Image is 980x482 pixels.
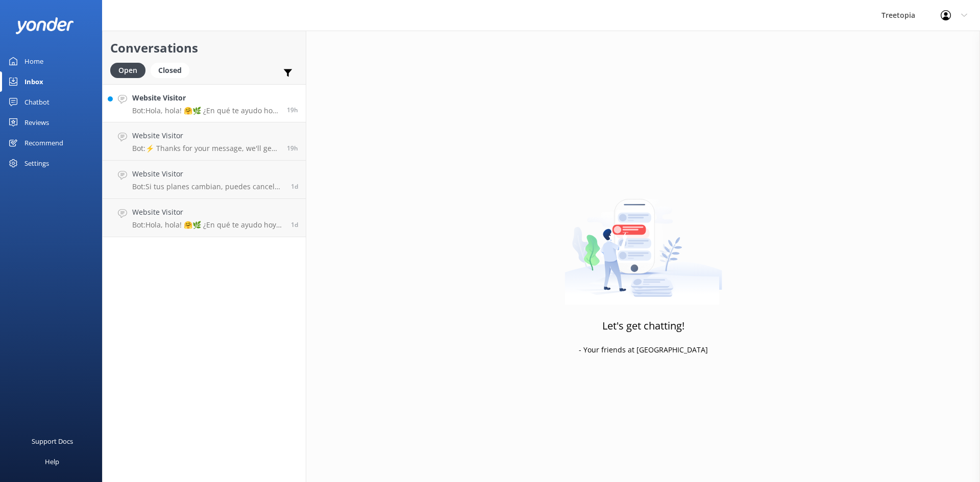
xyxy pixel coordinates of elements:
div: Home [24,51,43,71]
span: Sep 21 2025 07:45pm (UTC -06:00) America/Mexico_City [287,106,298,114]
p: Bot: Hola, hola! 🤗🌿 ¿En qué te ayudo hoy? ¡Estoy lista para la aventura! 🚀. [132,220,283,230]
a: Closed [151,64,194,75]
div: Inbox [24,71,43,92]
a: Website VisitorBot:Hola, hola! 🤗🌿 ¿En qué te ayudo hoy? ¡Estoy lista para la aventura! 🚀.1d [103,199,306,237]
div: Reviews [24,112,49,133]
span: Sep 21 2025 07:15pm (UTC -06:00) America/Mexico_City [287,144,298,153]
img: artwork of a man stealing a conversation from at giant smartphone [565,177,722,305]
p: Bot: ⚡ Thanks for your message, we'll get back to you as soon as we can. You're also welcome to k... [132,144,279,153]
a: Website VisitorBot:Si tus planes cambian, puedes cancelar tu reserva hasta 48 horas antes de tu t... [103,161,306,199]
p: Bot: Hola, hola! 🤗🌿 ¿En qué te ayudo hoy? ¡Estoy lista para la aventura! 🚀. [132,106,279,115]
h3: Let's get chatting! [602,318,684,334]
h4: Website Visitor [132,130,279,141]
div: Settings [24,153,49,173]
img: yonder-white-logo.png [15,17,74,34]
div: Help [45,451,59,472]
span: Sep 21 2025 12:37pm (UTC -06:00) America/Mexico_City [291,182,298,191]
span: Sep 21 2025 09:35am (UTC -06:00) America/Mexico_City [291,220,298,229]
h4: Website Visitor [132,168,283,180]
div: Closed [151,63,189,78]
h4: Website Visitor [132,92,279,104]
a: Open [110,64,151,75]
h2: Conversations [110,38,298,58]
div: Open [110,63,145,78]
a: Website VisitorBot:Hola, hola! 🤗🌿 ¿En qué te ayudo hoy? ¡Estoy lista para la aventura! 🚀.19h [103,84,306,122]
a: Website VisitorBot:⚡ Thanks for your message, we'll get back to you as soon as we can. You're als... [103,122,306,161]
h4: Website Visitor [132,207,283,218]
p: - Your friends at [GEOGRAPHIC_DATA] [579,344,708,356]
div: Recommend [24,133,63,153]
p: Bot: Si tus planes cambian, puedes cancelar tu reserva hasta 48 horas antes de tu tour programado... [132,182,283,191]
div: Support Docs [32,431,73,451]
div: Chatbot [24,92,50,112]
